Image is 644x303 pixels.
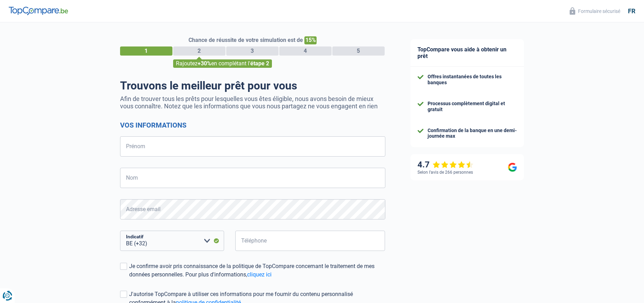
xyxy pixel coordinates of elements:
[417,160,474,170] div: 4.7
[428,128,517,139] div: Confirmation de la banque en une demi-journée max
[198,60,211,67] span: +30%
[628,7,635,15] div: fr
[9,7,68,15] img: TopCompare Logo
[188,37,303,43] span: Chance de réussite de votre simulation est de
[247,271,272,278] a: cliquez ici
[173,59,272,68] div: Rajoutez en complétant l'
[120,79,385,92] h1: Trouvons le meilleur prêt pour vous
[417,170,473,175] div: Selon l’avis de 266 personnes
[129,262,385,279] div: Je confirme avoir pris connaissance de la politique de TopCompare concernant le traitement de mes...
[332,46,385,56] div: 5
[250,60,269,67] span: étape 2
[173,46,225,56] div: 2
[410,39,524,67] div: TopCompare vous aide à obtenir un prêt
[235,231,385,251] input: 401020304
[304,36,317,44] span: 15%
[120,95,385,110] p: Afin de trouver tous les prêts pour lesquelles vous êtes éligible, nous avons besoin de mieux vou...
[428,101,517,113] div: Processus complètement digital et gratuit
[428,74,517,86] div: Offres instantanées de toutes les banques
[565,5,624,17] button: Formulaire sécurisé
[226,46,279,56] div: 3
[279,46,332,56] div: 4
[120,121,385,129] h2: Vos informations
[120,46,172,56] div: 1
